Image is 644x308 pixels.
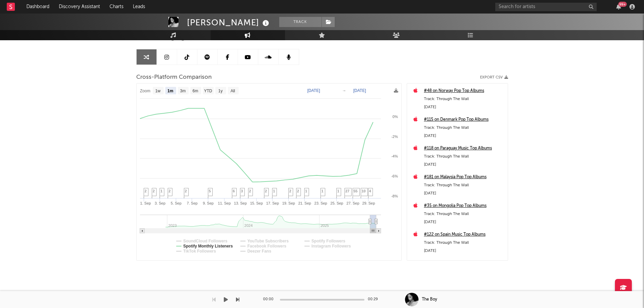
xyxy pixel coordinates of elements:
[155,89,161,93] text: 1w
[616,4,621,9] button: 99+
[424,116,504,124] a: #115 on Denmark Pop Top Albums
[204,89,212,93] text: YTD
[369,189,371,193] span: 4
[424,218,504,226] div: [DATE]
[187,201,197,205] text: 7. Sep
[311,239,345,243] text: Spotify Followers
[424,87,504,95] a: #48 on Norway Pop Top Albums
[424,152,504,161] div: Track: Through The Wall
[314,201,327,205] text: 23. Sep
[154,201,165,205] text: 3. Sep
[140,201,151,205] text: 1. Sep
[289,189,291,193] span: 2
[263,295,277,304] div: 00:00
[424,132,504,140] div: [DATE]
[392,115,398,119] text: 0%
[247,249,271,254] text: Deezer Fans
[495,3,597,11] input: Search for artists
[424,144,504,152] a: #118 on Paraguay Music Top Albums
[321,189,324,193] span: 1
[249,189,251,193] span: 2
[391,174,398,178] text: -6%
[145,189,147,193] span: 2
[345,189,350,193] span: 27
[153,189,155,193] span: 2
[424,161,504,169] div: [DATE]
[362,189,366,193] span: 10
[185,189,187,193] span: 2
[424,239,504,247] div: Track: Through The Wall
[209,189,211,193] span: 5
[282,201,295,205] text: 19. Sep
[247,239,289,243] text: YouTube Subscribers
[424,189,504,197] div: [DATE]
[424,124,504,132] div: Track: Through The Wall
[171,201,182,205] text: 5. Sep
[424,247,504,255] div: [DATE]
[218,201,231,205] text: 11. Sep
[273,189,275,193] span: 1
[218,89,222,93] text: 1y
[307,88,320,93] text: [DATE]
[234,201,247,205] text: 13. Sep
[354,189,358,193] span: 55
[233,189,235,193] span: 6
[265,189,267,193] span: 2
[368,295,381,304] div: 00:29
[297,189,299,193] span: 2
[346,201,359,205] text: 27. Sep
[230,89,235,93] text: All
[424,202,504,210] a: #35 on Mongolia Pop Top Albums
[187,17,271,28] div: [PERSON_NAME]
[391,154,398,158] text: -4%
[161,189,163,193] span: 1
[136,32,213,41] span: Artist Engagement
[422,297,437,303] div: The Boy
[136,73,212,81] span: Cross-Platform Comparison
[305,189,307,193] span: 1
[167,89,173,93] text: 1m
[424,259,504,267] a: #136 on Singapore Pop Top Albums
[353,88,366,93] text: [DATE]
[391,135,398,139] text: -2%
[180,89,186,93] text: 3m
[424,173,504,181] a: #181 on Malaysia Pop Top Albums
[337,189,339,193] span: 1
[266,201,279,205] text: 17. Sep
[342,88,346,93] text: →
[140,89,150,93] text: Zoom
[298,201,311,205] text: 21. Sep
[279,17,321,27] button: Track
[169,189,171,193] span: 2
[424,95,504,103] div: Track: Through The Wall
[241,189,243,193] span: 3
[424,103,504,111] div: [DATE]
[618,2,627,7] div: 99 +
[203,201,214,205] text: 9. Sep
[183,239,228,243] text: SoundCloud Followers
[192,89,198,93] text: 6m
[330,201,343,205] text: 25. Sep
[247,244,286,248] text: Facebook Followers
[183,249,216,254] text: TikTok Followers
[391,194,398,198] text: -8%
[362,201,375,205] text: 29. Sep
[424,181,504,189] div: Track: Through The Wall
[424,231,504,239] a: #122 on Spain Music Top Albums
[424,210,504,218] div: Track: Through The Wall
[183,244,233,248] text: Spotify Monthly Listeners
[311,244,351,248] text: Instagram Followers
[480,75,508,79] button: Export CSV
[250,201,263,205] text: 15. Sep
